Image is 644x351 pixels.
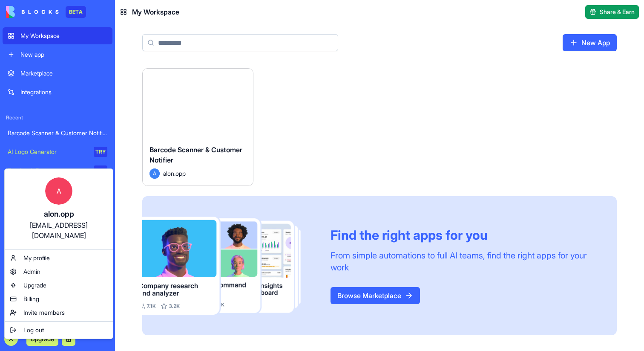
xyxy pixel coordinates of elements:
span: A [45,177,72,205]
a: Invite members [6,306,111,319]
div: alon.opp [13,208,104,220]
div: Barcode Scanner & Customer Notifier [8,129,107,137]
span: My profile [23,254,50,262]
span: Upgrade [23,281,46,290]
a: Admin [6,265,111,278]
span: Recent [3,114,112,121]
a: My profile [6,251,111,265]
a: Aalon.opp[EMAIL_ADDRESS][DOMAIN_NAME] [6,171,111,247]
div: AI Logo Generator [8,148,88,156]
span: Log out [23,326,44,334]
div: Feedback Form [8,166,88,175]
div: [EMAIL_ADDRESS][DOMAIN_NAME] [13,220,104,241]
span: Admin [23,267,40,276]
a: Upgrade [6,278,111,292]
div: TRY [94,165,107,176]
span: Billing [23,295,39,303]
a: Billing [6,292,111,306]
span: Invite members [23,308,65,317]
div: TRY [94,147,107,157]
